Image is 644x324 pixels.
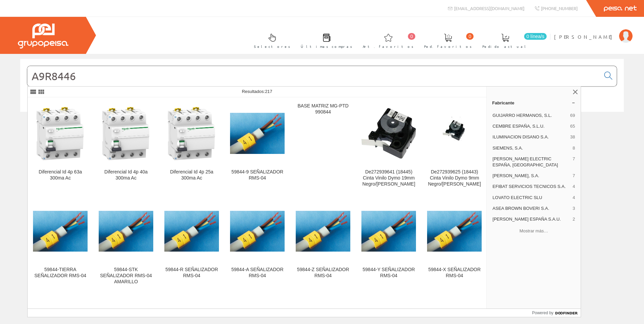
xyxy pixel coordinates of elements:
img: 59844-9 SEÑALIZADOR RMS-04 [230,113,285,154]
span: [PERSON_NAME] [554,33,616,40]
span: [PHONE_NUMBER] [541,5,578,11]
span: 4 [573,184,575,190]
a: 59844-Z SEÑALIZADOR RMS-04 59844-Z SEÑALIZADOR RMS-04 [290,195,356,293]
a: BASE MATRIZ MG-PTD 990844 [290,98,356,195]
span: Resultados: [242,89,272,94]
span: Últimas compras [301,43,352,50]
span: 7 [573,156,575,168]
div: © Grupo Peisa [20,120,624,126]
a: 59844-TIERRA SEÑALIZADOR RMS-04 59844-TIERRA SEÑALIZADOR RMS-04 [28,195,93,293]
div: 59844-X SEÑALIZADOR RMS-04 [427,267,482,279]
a: Diferencial Id 4p 63a 300ma Ac Diferencial Id 4p 63a 300ma Ac [28,98,93,195]
span: 8 [573,145,575,151]
div: 59844-Y SEÑALIZADOR RMS-04 [361,267,416,279]
span: Art. favoritos [363,43,414,50]
span: LOVATO ELECTRIC SLU [492,195,570,201]
a: 59844-R SEÑALIZADOR RMS-04 59844-R SEÑALIZADOR RMS-04 [159,195,224,293]
a: De272939641 (18445) Cinta Vinilo Dymo 19mm Negro/blanco De272939641 (18445) Cinta Vinilo Dymo 19m... [356,98,421,195]
img: 59844-TIERRA SEÑALIZADOR RMS-04 [33,211,88,252]
a: Diferencial Id 4p 25a 300ma Ac Diferencial Id 4p 25a 300ma Ac [159,98,224,195]
img: De272939625 (18443) Cinta Vinilo Dymo 9mm Negro/blanco [440,117,469,150]
img: Diferencial Id 4p 63a 300ma Ac [33,106,88,161]
img: 59844-A SEÑALIZADOR RMS-04 [230,211,285,252]
img: 59844-R SEÑALIZADOR RMS-04 [164,211,219,252]
span: [PERSON_NAME], S.A. [492,173,570,179]
span: 0 [408,33,415,40]
span: 2 [573,216,575,222]
span: CEMBRE ESPAÑA, S.L.U. [492,123,568,129]
span: 4 [573,195,575,201]
input: Buscar... [27,66,600,86]
span: 7 [573,173,575,179]
a: [PERSON_NAME] [554,28,633,34]
span: EFIBAT SERVICIOS TECNICOS S.A. [492,184,570,190]
span: [PERSON_NAME] ESPAÑA S.A.U. [492,216,570,222]
a: 59844-Y SEÑALIZADOR RMS-04 59844-Y SEÑALIZADOR RMS-04 [356,195,421,293]
span: 0 línea/s [524,33,547,40]
div: 59844-R SEÑALIZADOR RMS-04 [164,267,219,279]
a: Fabricante [487,97,581,108]
span: 0 [466,33,474,40]
span: 217 [265,89,272,94]
span: 38 [570,134,575,140]
span: GUIJARRO HERMANOS, S.L. [492,112,568,119]
a: 59844-9 SEÑALIZADOR RMS-04 59844-9 SEÑALIZADOR RMS-04 [225,98,290,195]
img: 59844-Y SEÑALIZADOR RMS-04 [361,211,416,252]
span: Selectores [254,43,290,50]
span: 3 [573,205,575,212]
a: 59844-A SEÑALIZADOR RMS-04 59844-A SEÑALIZADOR RMS-04 [225,195,290,293]
span: ILUMINACION DISANO S.A. [492,134,568,140]
img: De272939641 (18445) Cinta Vinilo Dymo 19mm Negro/blanco [361,108,416,159]
span: 65 [570,123,575,129]
div: 59844-TIERRA SEÑALIZADOR RMS-04 [33,267,88,279]
a: De272939625 (18443) Cinta Vinilo Dymo 9mm Negro/blanco De272939625 (18443) Cinta Vinilo Dymo 9mm ... [422,98,487,195]
span: 69 [570,112,575,119]
div: 59844-Z SEÑALIZADOR RMS-04 [296,267,350,279]
div: 59844-9 SEÑALIZADOR RMS-04 [230,169,285,181]
div: 59844-STK SEÑALIZADOR RMS-04 AMARILLO [99,267,153,285]
div: 59844-A SEÑALIZADOR RMS-04 [230,267,285,279]
div: Diferencial Id 4p 25a 300ma Ac [164,169,219,181]
div: De272939641 (18445) Cinta Vinilo Dymo 19mm Negro/[PERSON_NAME] [361,169,416,187]
a: 59844-X SEÑALIZADOR RMS-04 59844-X SEÑALIZADOR RMS-04 [422,195,487,293]
span: [EMAIL_ADDRESS][DOMAIN_NAME] [454,5,524,11]
img: 59844-STK SEÑALIZADOR RMS-04 AMARILLO [99,211,153,252]
img: Diferencial Id 4p 25a 300ma Ac [164,106,219,161]
img: Grupo Peisa [18,24,68,48]
div: De272939625 (18443) Cinta Vinilo Dymo 9mm Negro/[PERSON_NAME] [427,169,482,187]
div: Diferencial Id 4p 40a 300ma Ac [99,169,153,181]
span: Powered by [532,310,553,316]
span: [PERSON_NAME] ELECTRIC ESPAÑA, [GEOGRAPHIC_DATA] [492,156,570,168]
img: 59844-X SEÑALIZADOR RMS-04 [427,211,482,252]
a: 59844-STK SEÑALIZADOR RMS-04 AMARILLO 59844-STK SEÑALIZADOR RMS-04 AMARILLO [93,195,159,293]
a: Powered by [532,309,581,317]
a: Selectores [247,28,294,53]
img: Diferencial Id 4p 40a 300ma Ac [99,106,153,161]
div: Diferencial Id 4p 63a 300ma Ac [33,169,88,181]
div: BASE MATRIZ MG-PTD 990844 [296,103,350,115]
span: Ped. favoritos [424,43,472,50]
button: Mostrar más… [489,225,578,236]
img: 59844-Z SEÑALIZADOR RMS-04 [296,211,350,252]
a: Últimas compras [294,28,356,53]
span: ASEA BROWN BOVERI S.A. [492,205,570,212]
span: SIEMENS, S.A. [492,145,570,151]
a: Diferencial Id 4p 40a 300ma Ac Diferencial Id 4p 40a 300ma Ac [93,98,159,195]
span: Pedido actual [482,43,528,50]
